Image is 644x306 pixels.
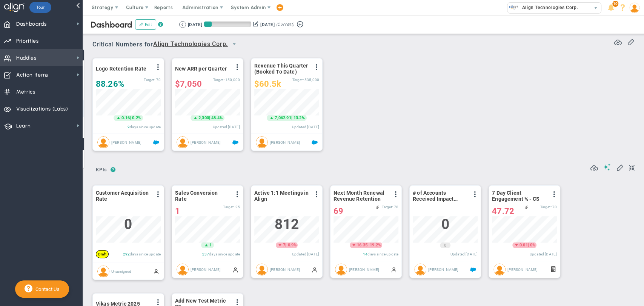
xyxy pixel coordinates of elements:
[334,190,388,202] span: Next Month Renewal Revenue Retention
[492,190,547,202] span: 7 Day Client Engagement % - CS
[391,266,397,272] span: Manually Updated
[413,190,467,202] span: # of Accounts Received Impact Slides Delivered - QUARTERLY
[153,40,228,49] span: Align Technologies Corp.
[525,205,529,209] span: Linked to <span class='icon ico-company-dashboard-feather' style='margin-right: 5px;'></span>Comp...
[16,33,39,49] span: Priorities
[312,266,318,272] span: Manually Updated
[367,243,369,248] span: |
[175,206,180,216] span: 1
[312,139,318,145] span: Salesforce Enabled<br ></span>Revenue Quarter to Date
[254,63,309,75] span: Revenue This Quarter (Booked To Date)
[188,21,202,28] div: [DATE]
[530,243,535,248] span: 0%
[470,266,476,272] span: Salesforce Enabled<br ></span>Impact Slides Delivered- QUARTERLY
[16,67,48,83] span: Action Items
[367,252,398,256] span: days since update
[209,242,212,248] span: 1
[285,243,286,248] span: |
[126,5,144,10] span: Culture
[16,118,31,134] span: Learn
[198,115,209,121] span: 2,300
[175,79,202,89] span: $7,050
[179,21,186,28] button: Go to previous period
[614,37,622,45] span: Refresh Data
[590,163,598,171] span: Refresh Data
[96,190,151,202] span: Customer Acquisition Rate
[256,136,268,148] img: Brook Davis
[376,205,380,209] span: Linked to <span class='icon ico-weekly-huddle-feather' style='margin-right: 5px;'></span>CS Weekl...
[135,19,156,30] button: Edit
[629,3,639,13] img: 64089.Person.photo
[292,125,319,129] span: Updated [DATE]
[370,243,381,248] span: 19.2%
[191,140,221,144] span: [PERSON_NAME]
[111,269,132,273] span: Unassigned
[16,50,37,66] span: Huddles
[283,242,285,248] span: 7
[428,267,458,271] span: [PERSON_NAME]
[202,252,209,256] span: 237
[627,38,635,45] span: Edit or Add Critical Numbers
[552,205,557,209] span: 70
[153,268,159,274] span: Manually Updated
[334,206,343,216] span: 69
[509,3,518,12] img: 10991.Company.photo
[540,205,551,209] span: Target:
[232,139,238,145] span: Salesforce Enabled<br ></span>New ARR This Quarter - Q4-2023 Priority
[444,243,446,249] span: 0
[294,115,305,120] span: 13.2%
[381,205,393,209] span: Target:
[357,242,367,248] span: 16.35
[254,190,309,202] span: Active 1:1 Meetings in Align
[270,267,300,271] span: [PERSON_NAME]
[363,252,367,256] span: 14
[213,125,240,129] span: Updated [DATE]
[130,252,161,256] span: days since update
[414,263,426,275] img: Mallory Robinson
[209,252,240,256] span: days since update
[270,140,300,144] span: [PERSON_NAME]
[603,163,611,171] span: Suggestions (AI Feature)
[450,252,478,256] span: Updated [DATE]
[394,205,398,209] span: 78
[304,78,319,82] span: 535,000
[276,21,294,28] span: (Current)
[616,163,624,171] span: Edit My KPIs
[335,263,347,275] img: Alex Abramson
[182,5,218,10] span: Administration
[92,5,114,10] span: Strategy
[177,263,189,275] img: Sudhir Dakshinamurthy
[612,1,618,7] span: 10
[175,190,230,202] span: Sales Conversion Rate
[254,79,281,89] span: $60,536.87
[275,216,298,232] span: 812
[225,78,240,82] span: 150,000
[16,16,47,32] span: Dashboards
[349,267,379,271] span: [PERSON_NAME]
[441,216,449,232] span: 0
[291,115,292,120] span: |
[292,252,319,256] span: Updated [DATE]
[287,243,297,248] span: 0.9%
[92,164,111,176] span: KPIs
[16,84,35,100] span: Metrics
[211,115,223,120] span: 48.4%
[177,136,189,148] img: Eugene Terk
[507,267,538,271] span: [PERSON_NAME]
[213,78,224,82] span: Target:
[520,242,528,248] span: 0.01
[232,266,238,272] span: Manually Updated
[231,5,266,10] span: System Admin
[209,115,210,120] span: |
[530,252,557,256] span: Updated [DATE]
[275,115,291,121] span: 7,062.91
[91,20,132,30] span: Dashboard
[97,265,109,277] img: Unassigned
[551,264,555,275] span: Formula Driven
[492,206,514,216] span: 47.72
[590,3,601,13] span: select
[518,3,578,12] span: Align Technologies Corp.
[235,205,240,209] span: 25
[204,22,251,27] div: Period Progress: 16% Day 14 of 86 with 72 remaining.
[260,21,275,28] div: [DATE]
